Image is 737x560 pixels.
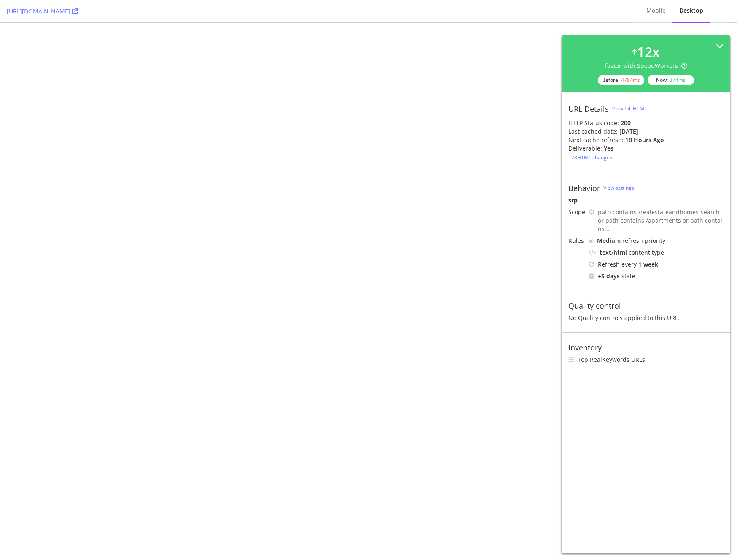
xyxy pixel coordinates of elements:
li: Top RealKeywords URLs [568,355,724,364]
div: srp [568,196,724,205]
div: Rules [568,237,585,245]
div: Inventory [568,343,602,352]
strong: 200 [621,119,631,127]
div: text/html [600,248,627,257]
div: 12 x [637,42,660,62]
div: Next cache refresh: [568,136,624,144]
div: stale [589,272,724,280]
div: 18 hours ago [625,136,664,144]
div: faster with SpeedWorkers [605,62,687,70]
div: Scope [568,208,585,216]
div: Deliverable: [568,144,602,153]
button: View full HTML [612,102,647,116]
div: Before: [598,75,644,85]
div: 128 HTML changes [568,154,612,161]
div: path contains /realestateandhomes-search or path contains /apartments or path contains [598,208,724,233]
div: No Quality controls applied to this URL. [568,314,724,322]
div: Yes [604,144,613,153]
div: View full HTML [612,105,647,112]
div: [DATE] [619,127,638,136]
div: 1 week [638,260,658,269]
div: refresh priority [597,237,665,245]
div: 374 ms [670,76,686,83]
div: Refresh every [589,260,724,269]
div: Medium [597,237,621,245]
a: View settings [603,184,634,191]
div: URL Details [568,104,609,113]
div: Mobile [646,6,666,15]
div: HTTP Status code: [568,119,724,127]
div: Behavior [568,183,600,193]
div: 4784 ms [621,76,640,83]
img: j32suk7ufU7viAAAAAElFTkSuQmCC [589,239,594,243]
div: Last cached date: [568,127,618,136]
div: Desktop [679,6,703,15]
div: Now: [648,75,694,85]
button: 128HTML changes [568,153,612,163]
div: + 5 days [598,272,620,280]
div: content type [589,248,724,257]
div: Quality control [568,301,621,310]
a: [URL][DOMAIN_NAME] [7,7,78,16]
span: ... [605,225,610,233]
